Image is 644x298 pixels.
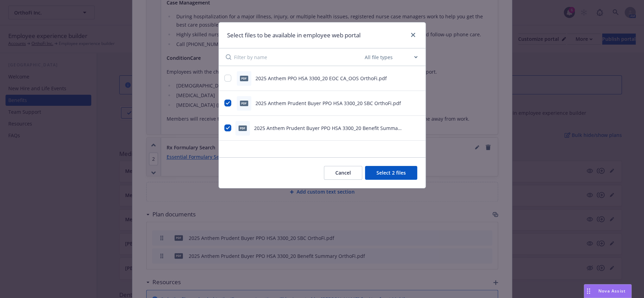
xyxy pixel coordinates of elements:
div: Drag to move [584,285,593,298]
span: 2025 Anthem Prudent Buyer PPO HSA 3300_20 SBC OrthoFi.pdf [255,100,401,106]
svg: Search [226,54,231,60]
button: preview file [414,124,420,132]
button: download file [403,100,408,107]
button: download file [403,75,408,82]
span: pdf [240,76,248,81]
span: pdf [240,101,248,106]
input: Filter by name [234,48,363,66]
span: Nova Assist [598,288,626,294]
button: Nova Assist [584,284,632,298]
button: preview file [414,100,420,107]
button: download file [403,124,408,132]
h1: Select files to be available in employee web portal [227,31,361,40]
button: preview file [414,75,420,82]
a: close [409,31,417,39]
button: Cancel [324,166,362,180]
button: Select 2 files [365,166,417,180]
span: pdf [239,125,247,131]
span: 2025 Anthem Prudent Buyer PPO HSA 3300_20 Benefit Summary OrthoFi.pdf [254,125,402,139]
span: 2025 Anthem PPO HSA 3300_20 EOC CA_OOS OrthoFi.pdf [255,75,387,82]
